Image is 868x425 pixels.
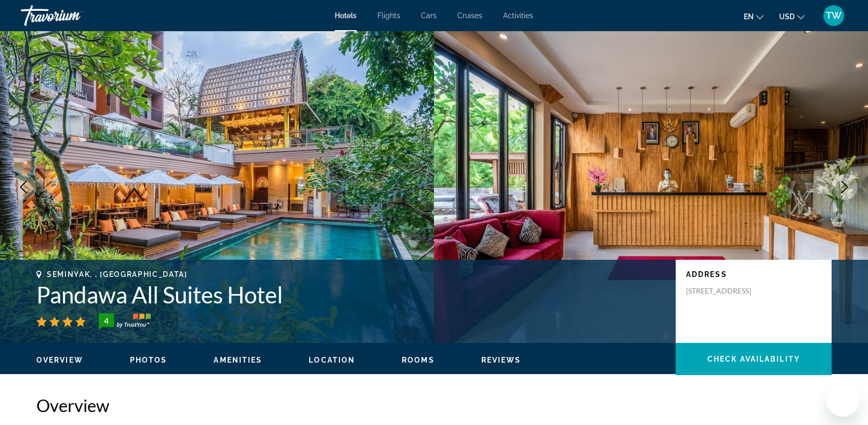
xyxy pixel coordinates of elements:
[130,356,167,364] span: Photos
[457,11,482,20] a: Cruises
[21,2,125,29] a: Travorium
[686,270,821,278] p: Address
[481,356,521,364] span: Reviews
[36,355,83,365] button: Overview
[744,12,754,21] span: en
[309,356,355,364] span: Location
[214,355,262,365] button: Amenities
[686,286,769,296] p: [STREET_ADDRESS]
[481,355,521,365] button: Reviews
[826,10,841,21] span: TW
[36,356,83,364] span: Overview
[130,355,167,365] button: Photos
[744,9,764,24] button: Change language
[335,11,357,20] a: Hotels
[402,356,435,364] span: Rooms
[214,356,262,364] span: Amenities
[820,5,847,26] button: User Menu
[402,355,435,365] button: Rooms
[779,9,805,24] button: Change currency
[676,343,832,375] button: Check Availability
[36,395,832,416] h2: Overview
[421,11,437,20] a: Cars
[707,355,800,363] span: Check Availability
[503,11,533,20] a: Activities
[47,270,188,278] span: Seminyak, , [GEOGRAPHIC_DATA]
[10,174,36,200] button: Previous image
[826,383,860,417] iframe: Button to launch messaging window
[377,11,400,20] a: Flights
[779,12,795,21] span: USD
[309,355,355,365] button: Location
[832,174,858,200] button: Next image
[36,281,665,308] h1: Pandawa All Suites Hotel
[96,314,116,327] div: 4
[99,313,151,330] img: trustyou-badge-hor.svg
